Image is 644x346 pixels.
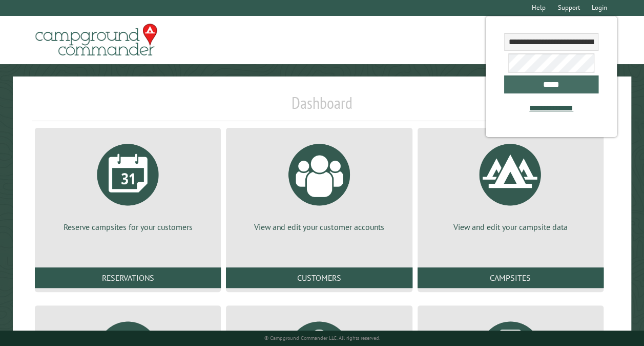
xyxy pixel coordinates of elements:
[238,136,400,233] a: View and edit your customer accounts
[430,221,591,233] p: View and edit your campsite data
[47,136,209,233] a: Reserve campsites for your customers
[264,335,380,341] small: © Campground Commander LLC. All rights reserved.
[418,267,604,288] a: Campsites
[238,221,400,233] p: View and edit your customer accounts
[32,20,160,60] img: Campground Commander
[35,267,221,288] a: Reservations
[430,136,591,233] a: View and edit your campsite data
[32,93,612,121] h1: Dashboard
[226,267,412,288] a: Customers
[47,221,209,233] p: Reserve campsites for your customers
